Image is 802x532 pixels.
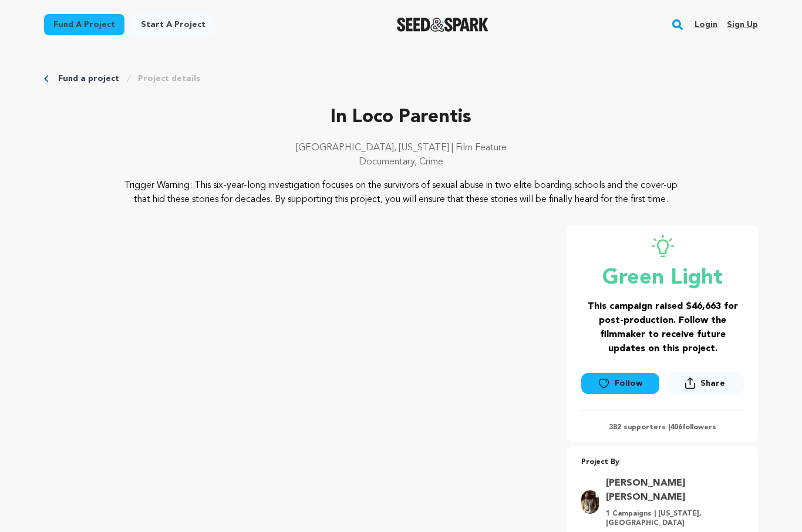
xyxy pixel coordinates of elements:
[44,103,758,132] p: In Loco Parentis
[606,509,737,528] p: 1 Campaigns | [US_STATE], [GEOGRAPHIC_DATA]
[700,378,725,389] span: Share
[670,424,682,431] span: 406
[727,15,758,34] a: Sign up
[695,15,717,34] a: Login
[58,73,119,85] a: Fund a project
[397,18,489,32] img: Seed&Spark Logo Dark Mode
[44,14,124,35] a: Fund a project
[581,299,744,356] h3: This campaign raised $46,663 for post-production. Follow the filmmaker to receive future updates ...
[581,456,744,469] p: Project By
[44,141,758,155] p: [GEOGRAPHIC_DATA], [US_STATE] | Film Feature
[116,179,687,207] p: Trigger Warning: This six-year-long investigation focuses on the survivors of sexual abuse in two...
[581,423,744,432] p: 382 supporters | followers
[581,490,599,514] img: ba2b9190411c6549.jpg
[581,267,744,290] p: Green Light
[397,18,489,32] a: Seed&Spark Homepage
[132,14,215,35] a: Start a project
[606,476,737,504] a: Goto James Chase Sanchez profile
[666,372,744,399] span: Share
[666,372,744,394] button: Share
[138,73,200,85] a: Project details
[581,373,659,394] a: Follow
[44,155,758,169] p: Documentary, Crime
[44,73,758,85] div: Breadcrumb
